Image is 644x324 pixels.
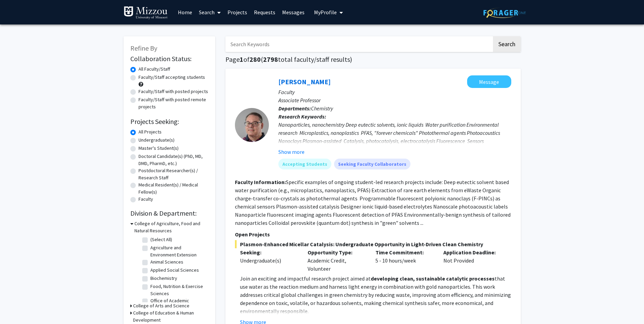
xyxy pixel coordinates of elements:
[150,283,207,297] label: Food, Nutrition & Exercise Sciences
[483,7,526,18] img: ForagerOne Logo
[139,145,179,152] label: Master's Student(s)
[278,77,331,86] a: [PERSON_NAME]
[225,36,492,52] input: Search Keywords
[278,148,305,156] button: Show more
[308,248,365,256] p: Opportunity Type:
[467,75,511,88] button: Message Gary Baker
[235,240,511,248] span: Plasmon-Enhanced Micellar Catalysis: Undergraduate Opportunity in Light-Driven Clean Chemistry
[133,302,189,309] h3: College of Arts and Science
[130,44,157,52] span: Refine By
[240,274,511,315] p: Join an exciting and impactful research project aimed at that use water as the reaction medium an...
[139,153,208,167] label: Doctoral Candidate(s) (PhD, MD, DMD, PharmD, etc.)
[134,220,208,234] h3: College of Agriculture, Food and Natural Resources
[251,0,279,24] a: Requests
[314,9,337,16] span: My Profile
[443,248,501,256] p: Application Deadline:
[150,258,183,266] label: Animal Sciences
[375,248,433,256] p: Time Commitment:
[196,0,224,24] a: Search
[174,0,196,24] a: Home
[139,167,208,181] label: Postdoctoral Researcher(s) / Research Staff
[150,275,177,282] label: Biochemistry
[334,159,410,169] mat-chip: Seeking Faculty Collaborators
[150,244,207,258] label: Agriculture and Environment Extension
[263,55,278,64] span: 2798
[139,137,174,144] label: Undergraduate(s)
[278,105,311,112] b: Departments:
[139,66,170,73] label: All Faculty/Staff
[278,121,511,153] div: Nanoparticles, nanochemistry Deep eutectic solvents, ionic liquids Water purification Environment...
[130,209,208,217] h2: Division & Department:
[150,236,172,243] label: (Select All)
[311,105,333,112] span: Chemistry
[139,96,208,110] label: Faculty/Staff with posted remote projects
[278,96,511,104] p: Associate Professor
[250,55,261,64] span: 280
[278,88,511,96] p: Faculty
[493,36,521,52] button: Search
[150,297,207,311] label: Office of Academic Programs
[5,293,29,319] iframe: Chat
[133,309,208,324] h3: College of Education & Human Development
[130,118,208,126] h2: Projects Seeking:
[124,6,168,20] img: University of Missouri Logo
[139,74,205,81] label: Faculty/Staff accepting students
[302,248,370,273] div: Academic Credit, Volunteer
[139,181,208,196] label: Medical Resident(s) / Medical Fellow(s)
[279,0,308,24] a: Messages
[235,230,511,238] p: Open Projects
[278,113,326,120] b: Research Keywords:
[371,275,495,282] strong: developing clean, sustainable catalytic processes
[139,196,153,203] label: Faculty
[224,0,251,24] a: Projects
[278,159,331,169] mat-chip: Accepting Students
[235,179,286,185] b: Faculty Information:
[139,128,162,136] label: All Projects
[225,55,521,64] h1: Page of ( total faculty/staff results)
[130,55,208,63] h2: Collaboration Status:
[240,248,298,256] p: Seeking:
[139,88,208,95] label: Faculty/Staff with posted projects
[438,248,506,273] div: Not Provided
[240,55,243,64] span: 1
[240,256,298,265] div: Undergraduate(s)
[370,248,438,273] div: 5 - 10 hours/week
[235,179,511,226] fg-read-more: Specific examples of ongoing student-led research projects include: Deep eutectic solvent based w...
[150,267,199,274] label: Applied Social Sciences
